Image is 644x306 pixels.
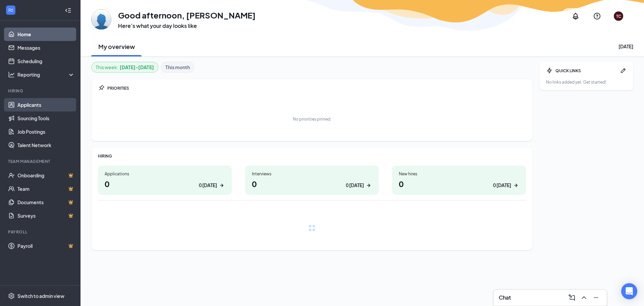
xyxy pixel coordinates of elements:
svg: ChevronUp [580,294,588,302]
a: Scheduling [17,54,75,68]
div: Applications [105,171,225,177]
a: Job Postings [17,125,75,138]
svg: ArrowRight [513,182,519,189]
div: TC [616,13,621,19]
a: Home [17,28,75,41]
b: This month [165,63,190,71]
svg: Settings [8,293,15,299]
svg: ArrowRight [365,182,372,189]
div: Team Management [8,159,73,164]
div: HIRING [98,153,526,159]
div: This week : [96,63,154,71]
div: 0 [DATE] [199,182,217,189]
a: OnboardingCrown [17,169,75,182]
svg: ComposeMessage [568,294,576,302]
b: [DATE] - [DATE] [120,63,154,71]
a: Applications00 [DATE]ArrowRight [98,166,232,195]
svg: Minimize [592,294,600,302]
svg: Analysis [8,71,15,78]
svg: QuestionInfo [593,12,601,20]
div: [DATE] [619,43,633,50]
button: ComposeMessage [567,292,577,303]
h1: 0 [105,178,225,189]
div: Payroll [8,229,73,235]
div: Open Intercom Messenger [621,283,637,299]
a: Messages [17,41,75,54]
svg: WorkstreamLogo [7,7,14,13]
a: SurveysCrown [17,209,75,222]
button: Minimize [591,292,601,303]
h1: 0 [399,178,519,189]
h3: Chat [499,294,511,301]
div: PRIORITIES [107,85,526,91]
svg: Bolt [546,67,553,74]
svg: Collapse [65,7,71,14]
h1: Good afternoon, [PERSON_NAME] [118,9,256,21]
button: ChevronUp [579,292,589,303]
div: No links added yet. Get started! [546,79,627,85]
a: Applicants [17,98,75,112]
a: PayrollCrown [17,239,75,253]
div: 0 [DATE] [346,182,364,189]
div: New hires [399,171,519,177]
a: New hires00 [DATE]ArrowRight [392,166,526,195]
a: Interviews00 [DATE]ArrowRight [245,166,379,195]
div: Reporting [17,71,75,78]
h1: 0 [252,178,372,189]
a: Sourcing Tools [17,112,75,125]
div: 0 [DATE] [493,182,511,189]
a: Talent Network [17,138,75,152]
img: Thomas Chan [91,9,111,30]
div: Interviews [252,171,372,177]
h2: My overview [98,42,135,51]
a: TeamCrown [17,182,75,195]
svg: Pin [98,85,105,91]
svg: Pen [620,67,627,74]
a: DocumentsCrown [17,195,75,209]
div: Hiring [8,88,73,94]
svg: ArrowRight [218,182,225,189]
h3: Here’s what your day looks like [118,22,256,30]
div: Switch to admin view [17,293,64,299]
div: QUICK LINKS [555,68,617,74]
svg: Notifications [572,12,580,20]
div: No priorities pinned. [293,116,331,122]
